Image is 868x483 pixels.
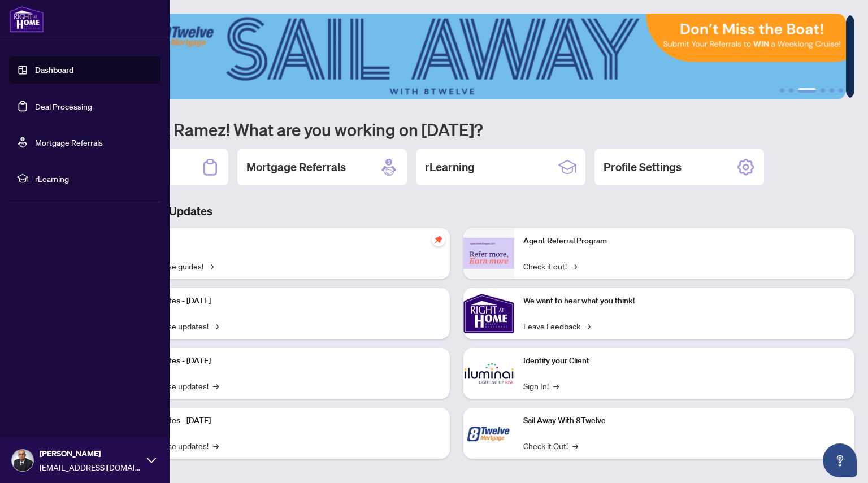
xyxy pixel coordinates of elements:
p: Platform Updates - [DATE] [119,415,441,427]
button: 6 [839,88,843,93]
a: Sign In!→ [523,380,559,392]
img: We want to hear what you think! [463,288,514,339]
h3: Brokerage & Industry Updates [59,203,854,219]
img: Sail Away With 8Twelve [463,408,514,459]
p: We want to hear what you think! [523,295,845,307]
button: 3 [798,88,816,93]
p: Agent Referral Program [523,235,845,247]
a: Check it Out!→ [523,440,578,452]
span: → [553,380,559,392]
p: Sail Away With 8Twelve [523,415,845,427]
p: Platform Updates - [DATE] [119,355,441,367]
h2: Mortgage Referrals [246,159,346,175]
span: → [571,260,577,272]
button: 4 [821,88,825,93]
p: Identify your Client [523,355,845,367]
button: 1 [780,88,784,93]
span: → [572,440,578,452]
p: Platform Updates - [DATE] [119,295,441,307]
h2: rLearning [425,159,475,175]
span: [PERSON_NAME] [40,447,141,460]
a: Mortgage Referrals [35,137,103,147]
img: Profile Icon [12,450,33,471]
a: Deal Processing [35,101,92,111]
img: Identify your Client [463,348,514,399]
p: Self-Help [119,235,441,247]
span: [EMAIL_ADDRESS][DOMAIN_NAME] [40,461,141,473]
a: Dashboard [35,65,73,75]
span: → [213,380,219,392]
span: → [585,320,591,332]
img: Slide 2 [59,14,846,99]
button: 2 [789,88,793,93]
button: Open asap [823,443,857,477]
span: → [208,260,214,272]
h1: Welcome back Ramez! What are you working on [DATE]? [59,119,854,140]
a: Check it out!→ [523,260,577,272]
button: 5 [830,88,834,93]
span: → [213,320,219,332]
span: → [213,440,219,452]
span: rLearning [35,172,153,185]
img: logo [9,6,44,33]
span: pushpin [432,233,445,246]
img: Agent Referral Program [463,238,514,269]
a: Leave Feedback→ [523,320,591,332]
h2: Profile Settings [604,159,682,175]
